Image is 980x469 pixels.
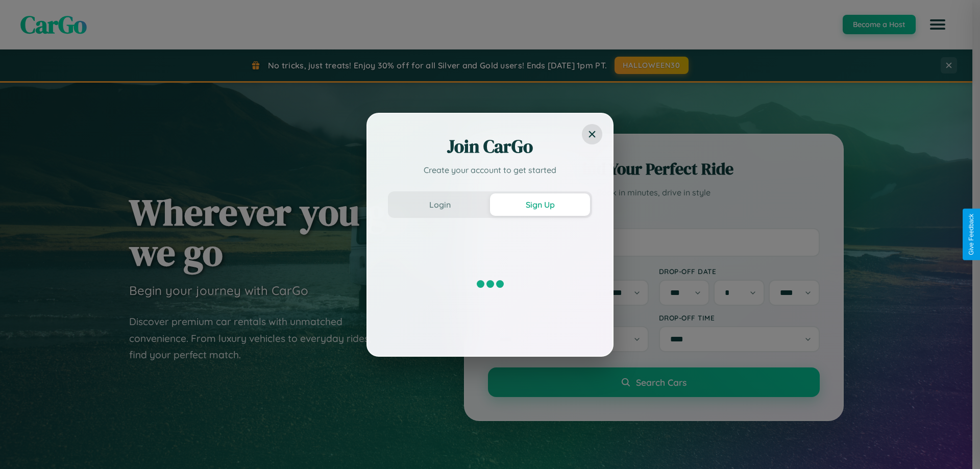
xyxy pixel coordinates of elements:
button: Login [390,193,490,216]
h2: Join CarGo [388,134,592,159]
button: Sign Up [490,193,590,216]
iframe: Intercom live chat [10,434,35,459]
p: Create your account to get started [388,164,592,176]
div: Give Feedback [968,214,975,255]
